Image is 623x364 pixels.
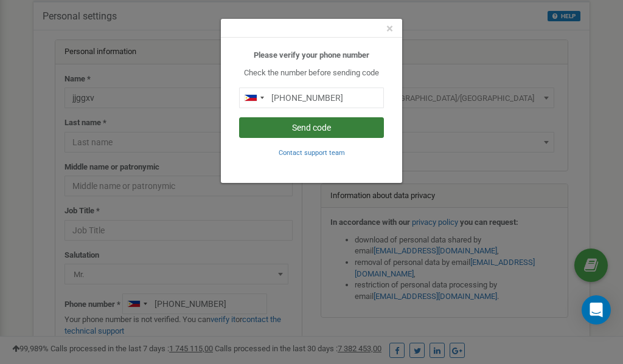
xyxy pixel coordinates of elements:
[279,148,345,157] a: Contact support team
[239,67,384,79] p: Check the number before sending code
[239,88,384,108] input: 0905 123 4567
[386,21,393,36] span: ×
[279,149,345,157] small: Contact support team
[239,117,384,138] button: Send code
[254,50,369,60] b: Please verify your phone number
[240,88,268,108] div: Telephone country code
[582,295,611,325] div: Open Intercom Messenger
[386,22,393,35] button: Close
